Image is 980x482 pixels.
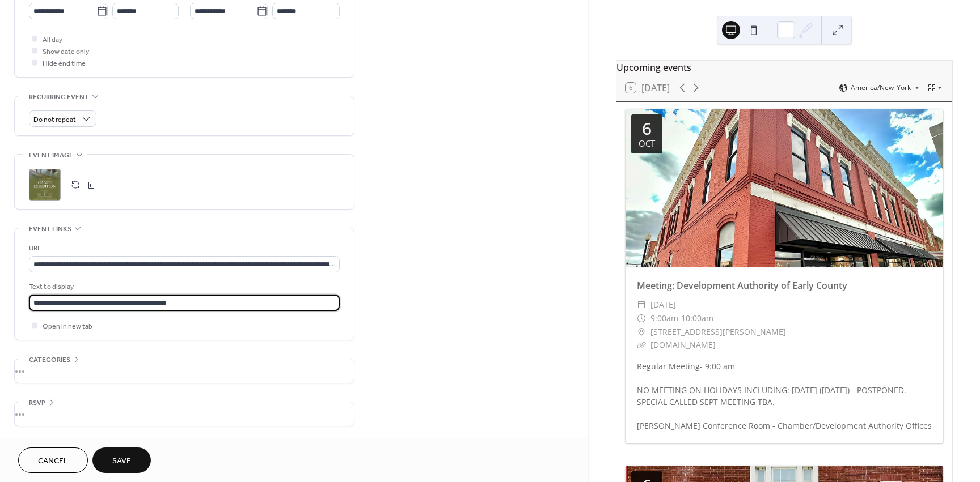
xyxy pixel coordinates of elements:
div: 6 [642,120,652,137]
div: ​ [637,338,646,352]
div: Text to display [29,281,337,293]
div: Oct [639,139,655,148]
div: Upcoming events [616,61,952,74]
span: 9:00am [650,312,678,325]
span: 10:00am [681,312,713,325]
span: Recurring event [29,91,89,103]
span: Save [112,455,131,467]
span: Event links [29,223,71,235]
span: Open in new tab [43,321,92,332]
div: Regular Meeting- 9:00 am NO MEETING ON HOLIDAYS INCLUDING: [DATE] ([DATE]) - POSTPONED. SPECIAL C... [626,360,943,432]
div: URL [29,242,337,254]
span: RSVP [29,397,45,409]
div: ••• [15,359,354,383]
div: ​ [637,325,646,339]
span: Do not repeat [33,113,76,126]
span: Categories [29,354,70,366]
div: ​ [637,298,646,312]
span: Event image [29,150,73,161]
span: Hide end time [43,58,86,70]
a: [DOMAIN_NAME] [650,339,716,350]
a: Meeting: Development Authority of Early County [637,279,847,292]
span: - [678,312,681,325]
div: ••• [15,402,354,426]
span: All day [43,34,62,46]
div: ; [29,169,61,201]
a: [STREET_ADDRESS][PERSON_NAME] [650,325,786,339]
button: Save [92,447,151,473]
div: ​ [637,312,646,325]
span: [DATE] [650,298,676,312]
span: America/New_York [851,84,911,91]
button: Cancel [18,447,88,473]
span: Show date only [43,46,89,58]
span: Cancel [38,455,68,467]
